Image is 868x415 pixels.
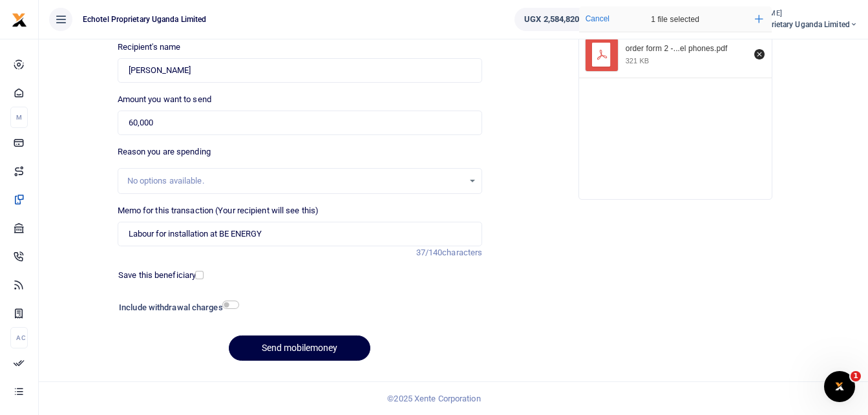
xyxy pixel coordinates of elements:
[118,145,211,158] label: Reason you are spending
[118,111,483,135] input: UGX
[118,41,181,54] label: Recipient's name
[514,8,589,31] a: UGX 2,584,820
[229,335,370,361] button: Send mobilemoney
[118,58,483,83] input: Loading name...
[726,8,858,19] small: [PERSON_NAME]
[12,12,27,28] img: logo-small
[118,222,483,246] input: Enter extra information
[582,10,613,27] button: Cancel
[127,175,464,187] div: No options available.
[752,47,767,61] button: Remove file
[10,327,28,348] li: Ac
[12,14,27,24] a: logo-small logo-large logo-large
[118,204,319,217] label: Memo for this transaction (Your recipient will see this)
[78,14,211,25] span: Echotel Proprietary Uganda Limited
[119,303,233,313] h6: Include withdrawal charges
[626,44,747,54] div: order form 2 -echotel phones.pdf
[750,10,768,28] button: Add more files
[824,371,855,402] iframe: Intercom live chat
[524,13,579,26] span: UGX 2,584,820
[118,269,196,282] label: Save this beneficiary
[442,248,482,257] span: characters
[509,8,594,31] li: Wallet ballance
[620,6,730,32] div: 1 file selected
[726,19,858,30] span: Echotel Proprietary Uganda Limited
[416,248,443,257] span: 37/140
[118,93,211,106] label: Amount you want to send
[578,6,772,200] div: File Uploader
[851,371,861,381] span: 1
[626,56,650,65] div: 321 KB
[697,8,858,31] a: profile-user [PERSON_NAME] Echotel Proprietary Uganda Limited
[10,107,28,128] li: M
